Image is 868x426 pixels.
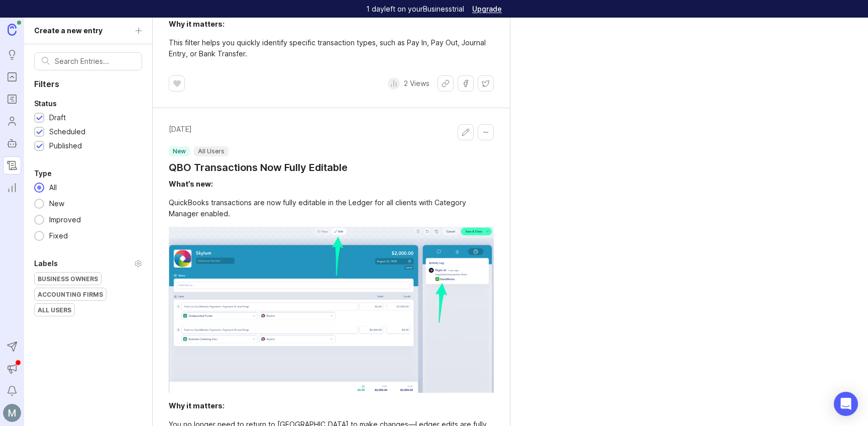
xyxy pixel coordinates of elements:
[173,147,186,155] p: new
[3,404,21,422] img: Michelle Henley
[44,214,86,225] div: Improved
[169,227,494,393] img: 5qHgvnm5y18pvBRwRfF9iBEOD91jwbLYwQ
[169,124,348,134] time: [DATE]
[3,360,21,378] button: Announcements
[404,78,429,89] p: 2 Views
[3,179,21,197] a: Reporting
[3,46,21,64] a: Ideas
[169,401,225,410] div: Why it matters:
[198,147,225,155] p: All Users
[8,24,17,35] img: Canny Home
[3,112,21,130] a: Users
[3,68,21,86] a: Portal
[35,304,74,316] div: All Users
[24,78,152,90] p: Filters
[34,258,58,270] div: Labels
[458,75,474,92] button: Share on Facebook
[34,98,57,110] div: Status
[24,18,152,44] a: Create a new entry
[3,90,21,108] a: Roadmaps
[834,392,858,416] div: Open Intercom Messenger
[169,180,213,188] div: What’s new:
[49,126,85,137] div: Scheduled
[3,134,21,152] a: Autopilot
[35,288,106,300] div: Accounting Firms
[169,20,225,28] div: Why it matters:
[44,230,73,241] div: Fixed
[478,124,494,140] button: Collapse changelog entry
[169,197,494,219] div: QuickBooks transactions are now fully editable in the Ledger for all clients with Category Manage...
[478,75,494,92] button: Share on X
[3,337,21,356] button: Send to Autopilot
[3,382,21,400] button: Notifications
[458,124,474,140] button: Edit changelog entry
[472,6,502,13] a: Upgrade
[438,75,454,92] button: Share link
[169,160,348,175] a: QBO Transactions Now Fully Editable
[49,140,82,151] div: Published
[35,273,101,285] div: Business Owners
[55,56,135,67] input: Search Entries...
[34,167,52,180] div: Type
[34,25,102,36] div: Create a new entry
[366,4,464,14] p: 1 day left on your Business trial
[169,37,494,59] div: This filter helps you quickly identify specific transaction types, such as Pay In, Pay Out, Journ...
[44,182,62,193] div: All
[44,198,69,209] div: New
[49,112,66,123] div: Draft
[3,156,21,175] a: Changelog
